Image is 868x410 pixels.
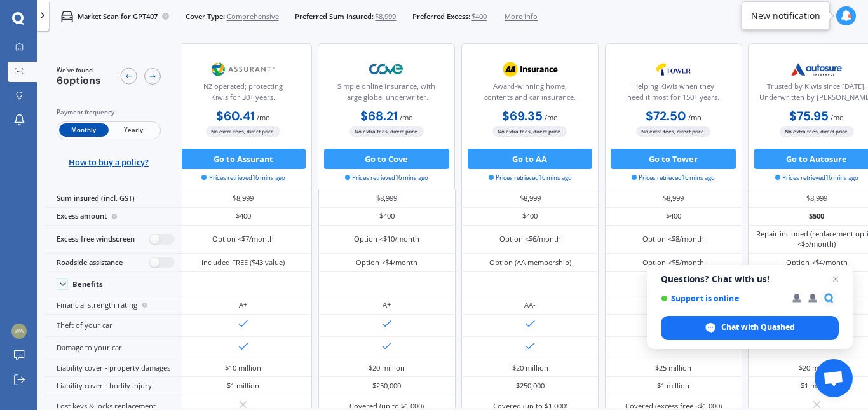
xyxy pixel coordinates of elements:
div: A+ [239,300,247,310]
span: $8,999 [375,11,396,22]
b: $69.35 [502,108,543,124]
div: $1 million [801,381,833,391]
span: / mo [400,113,413,122]
b: $72.50 [646,108,686,124]
div: Liability cover - bodily injury [44,377,182,395]
div: $20 million [369,363,405,373]
div: $8,999 [318,189,456,207]
span: / mo [257,113,270,122]
div: Roadside assistance [44,254,182,272]
img: c5dd16169f7d9f7f85a36843ec3317f7 [11,324,27,339]
button: Go to AA [468,149,593,169]
button: Go to Cove [324,149,449,169]
div: Option <$7/month [212,234,274,244]
div: Option <$5/month [642,257,704,268]
div: Chat with Quashed [661,316,839,340]
div: A+ [383,300,391,310]
div: $250,000 [516,381,545,391]
div: Option <$8/month [642,234,704,244]
div: Liability cover - property damages [44,359,182,377]
span: $400 [471,11,487,22]
div: $400 [318,208,456,226]
div: Option <$10/month [354,234,419,244]
div: Helping Kiwis when they need it most for 150+ years. [614,81,733,107]
span: Cover Type: [186,11,225,22]
button: Go to Tower [611,149,736,169]
div: Excess-free windscreen [44,226,182,254]
div: New notification [751,10,820,22]
div: Theft of your car [44,315,182,337]
button: Go to Assurant [181,149,306,169]
span: Prices retrieved 16 mins ago [632,174,715,182]
img: AA.webp [496,57,564,82]
div: $20 million [512,363,548,373]
span: Comprehensive [227,11,279,22]
div: $1 million [227,381,259,391]
img: Assurant.png [210,57,277,82]
div: $10 million [225,363,261,373]
div: Excess amount [44,208,182,226]
div: $400 [605,208,742,226]
div: $20 million [799,363,835,373]
span: 6 options [57,74,102,87]
div: Option <$6/month [499,234,561,244]
span: No extra fees, direct price. [206,126,280,136]
div: AA- [524,300,536,310]
span: Support is online [661,294,783,303]
img: Autosure.webp [783,57,851,82]
span: Prices retrieved 16 mins ago [201,174,285,182]
span: / mo [688,113,702,122]
img: Cove.webp [353,57,421,82]
div: $250,000 [372,381,401,391]
span: Preferred Sum Insured: [295,11,374,22]
div: Simple online insurance, with large global underwriter. [327,81,446,107]
div: $8,999 [175,189,312,207]
div: Award-winning home, contents and car insurance. [470,81,590,107]
span: We've found [57,66,102,75]
div: Open chat [815,359,853,397]
b: $60.41 [216,108,255,124]
span: Monthly [59,123,109,137]
span: Close chat [828,271,843,287]
div: Option (AA membership) [489,257,571,268]
div: $400 [175,208,312,226]
b: $75.95 [789,108,829,124]
div: Damage to your car [44,337,182,359]
span: / mo [831,113,844,122]
span: Chat with Quashed [721,322,795,333]
span: Yearly [109,123,158,137]
div: Payment frequency [57,107,161,118]
b: $68.21 [360,108,398,124]
div: Option <$4/month [356,257,417,268]
div: Sum insured (incl. GST) [44,189,182,207]
div: $8,999 [461,189,599,207]
span: / mo [545,113,558,122]
div: Option <$4/month [786,257,848,268]
div: $400 [461,208,599,226]
span: No extra fees, direct price. [636,126,710,136]
span: More info [505,11,538,22]
div: NZ operated; protecting Kiwis for 30+ years. [184,81,303,107]
span: Prices retrieved 16 mins ago [489,174,572,182]
img: Tower.webp [640,57,707,82]
span: Questions? Chat with us! [661,274,839,284]
span: Prices retrieved 16 mins ago [345,174,428,182]
span: No extra fees, direct price. [493,126,567,136]
span: Preferred Excess: [412,11,470,22]
span: Prices retrieved 16 mins ago [775,174,858,182]
img: car.f15378c7a67c060ca3f3.svg [61,10,73,22]
span: No extra fees, direct price. [780,126,854,136]
span: No extra fees, direct price. [349,126,424,136]
span: How to buy a policy? [69,157,149,167]
p: Market Scan for GPT407 [78,11,158,22]
div: $1 million [657,381,689,391]
div: $8,999 [605,189,742,207]
div: Included FREE ($43 value) [201,257,285,268]
div: Benefits [72,280,103,289]
div: Financial strength rating [44,296,182,314]
div: $25 million [655,363,691,373]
